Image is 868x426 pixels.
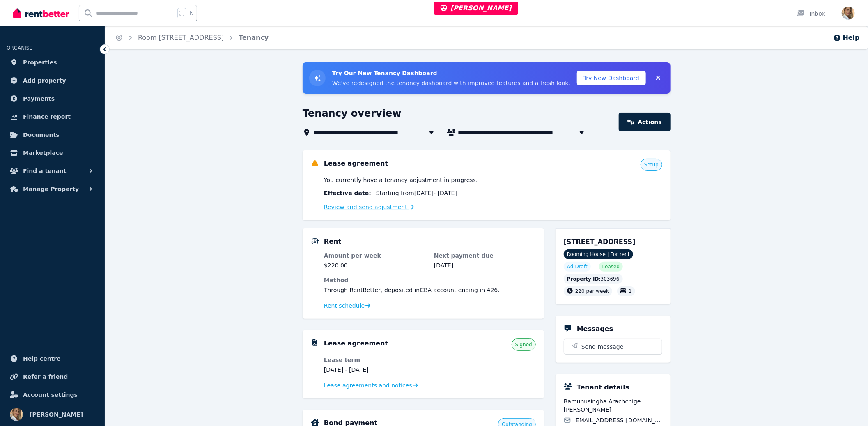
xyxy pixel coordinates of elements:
span: Starting from [DATE] - [DATE] [376,189,457,197]
a: Lease agreements and notices [324,381,418,389]
dd: [DATE] - [DATE] [324,366,426,374]
span: Bamunusingha Arachchige [PERSON_NAME] [564,397,662,414]
span: Rent schedule [324,302,365,310]
button: Send message [564,339,662,354]
a: Actions [619,113,671,131]
button: Collapse banner [652,71,664,85]
button: Find a tenant [7,163,98,179]
h5: Messages [577,324,613,334]
button: Help [833,33,860,43]
span: Setup [644,161,659,168]
div: Inbox [797,9,825,18]
a: Room [STREET_ADDRESS] [138,34,224,41]
span: Help centre [23,354,61,364]
span: Leased [602,263,620,270]
a: Properties [7,54,98,71]
img: Jodie Cartmer [10,408,23,421]
span: 220 per week [575,288,609,294]
h5: Rent [324,237,341,246]
span: Finance report [23,112,71,122]
span: Find a tenant [23,166,67,176]
a: Rent schedule [324,302,371,310]
dd: $220.00 [324,261,426,269]
span: Account settings [23,390,78,400]
button: Manage Property [7,181,98,197]
span: Payments [23,94,55,104]
a: Refer a friend [7,368,98,385]
h3: Try Our New Tenancy Dashboard [332,69,570,77]
dt: Next payment due [434,251,536,260]
a: Review and send adjustment [324,204,414,210]
nav: Breadcrumb [105,26,278,49]
img: Rental Payments [311,238,319,244]
dd: [DATE] [434,261,536,269]
img: Jodie Cartmer [842,7,855,20]
h5: Tenant details [577,382,629,392]
span: ORGANISE [7,45,32,51]
span: 1 [629,288,632,294]
span: Property ID [567,276,599,282]
span: Effective date : [324,189,371,197]
h5: Lease agreement [324,338,388,348]
span: Properties [23,58,57,67]
h5: Lease agreement [324,159,388,168]
span: Rooming House | For rent [564,249,633,259]
span: Marketplace [23,148,63,158]
span: [PERSON_NAME] [441,4,512,12]
a: Documents [7,127,98,143]
span: Lease agreements and notices [324,381,412,389]
dt: Lease term [324,356,426,364]
span: Through RentBetter , deposited in CBA account ending in 426 . [324,287,500,293]
a: Add property [7,72,98,89]
span: Manage Property [23,184,79,194]
h1: Tenancy overview [303,107,402,120]
button: Try New Dashboard [577,71,646,85]
div: Try New Tenancy Dashboard [303,62,671,94]
div: : 303696 [564,274,623,284]
a: Help centre [7,350,98,367]
span: [EMAIL_ADDRESS][DOMAIN_NAME] [574,416,662,424]
span: Refer a friend [23,372,68,382]
span: Ad: Draft [567,263,588,270]
a: Account settings [7,387,98,403]
span: Documents [23,130,60,140]
p: We've redesigned the tenancy dashboard with improved features and a fresh look. [332,79,570,87]
span: [STREET_ADDRESS] [564,238,636,246]
a: Finance report [7,108,98,125]
span: You currently have a tenancy adjustment in progress. [324,176,478,184]
span: k [190,10,193,16]
a: Tenancy [239,34,269,41]
span: [PERSON_NAME] [30,410,83,419]
a: Payments [7,90,98,107]
span: Add property [23,76,66,85]
a: Marketplace [7,145,98,161]
dt: Method [324,276,536,284]
img: RentBetter [13,7,69,19]
dt: Amount per week [324,251,426,260]
span: Signed [515,341,532,348]
span: Send message [581,343,624,351]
